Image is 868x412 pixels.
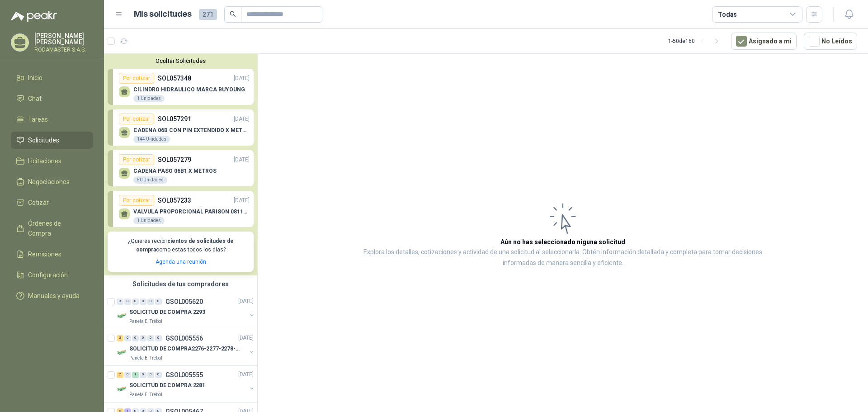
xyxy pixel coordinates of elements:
div: 0 [147,335,154,341]
div: 0 [140,372,146,378]
div: 0 [124,372,131,378]
div: Solicitudes de tus compradores [104,275,257,293]
div: Por cotizar [119,114,154,124]
p: Panela El Trébol [129,318,162,325]
p: VALVULA PROPORCIONAL PARISON 0811404612 / 4WRPEH6C4 REXROTH [133,208,250,215]
span: Órdenes de Compra [28,218,85,238]
p: GSOL005620 [165,298,203,305]
p: Explora los detalles, cotizaciones y actividad de una solicitud al seleccionarla. Obtén informaci... [348,247,778,269]
a: Agenda una reunión [156,259,206,265]
p: CILINDRO HIDRAULICO MARCA BUYOUNG [133,86,245,93]
span: Chat [28,94,42,104]
span: Configuración [28,270,68,280]
span: Remisiones [28,249,61,259]
a: Solicitudes [11,132,93,149]
a: Licitaciones [11,152,93,170]
a: Remisiones [11,246,93,263]
p: Panela El Trébol [129,355,162,362]
span: Solicitudes [28,135,59,145]
div: Por cotizar [119,195,154,206]
span: Manuales y ayuda [28,291,80,301]
span: Tareas [28,114,48,124]
p: ¿Quieres recibir como estas todos los días? [113,237,248,254]
p: [DATE] [234,156,250,164]
p: [DATE] [234,74,250,83]
span: Licitaciones [28,156,61,166]
div: 144 Unidades [133,136,170,143]
p: SOLICITUD DE COMPRA 2293 [129,308,205,317]
div: 1 - 50 de 160 [668,34,724,48]
div: 0 [140,335,146,341]
p: SOL057348 [158,73,191,83]
p: SOLICITUD DE COMPRA 2281 [129,381,205,390]
div: 0 [155,372,162,378]
a: Cotizar [11,194,93,211]
a: Manuales y ayuda [11,287,93,304]
p: SOL057291 [158,114,191,124]
div: 0 [117,298,123,305]
div: 0 [132,335,139,341]
div: Por cotizar [119,154,154,165]
h3: Aún no has seleccionado niguna solicitud [500,237,625,247]
a: Tareas [11,111,93,128]
div: 1 [132,372,139,378]
p: GSOL005555 [165,372,203,378]
div: 2 [117,335,123,341]
p: SOLICITUD DE COMPRA2276-2277-2278-2284-2285- [129,345,242,353]
img: Logo peakr [11,11,57,22]
div: 0 [155,298,162,305]
div: 0 [140,298,146,305]
a: 2 0 0 0 0 0 GSOL005556[DATE] Company LogoSOLICITUD DE COMPRA2276-2277-2278-2284-2285-Panela El Tr... [117,333,255,362]
p: SOL057233 [158,195,191,205]
div: Todas [718,9,737,19]
p: [PERSON_NAME] [PERSON_NAME] [34,33,93,45]
p: [DATE] [238,370,254,379]
span: Negociaciones [28,177,70,187]
div: 0 [132,298,139,305]
p: Panela El Trébol [129,391,162,398]
div: 7 [117,372,123,378]
a: Chat [11,90,93,107]
img: Company Logo [117,384,127,395]
a: Negociaciones [11,173,93,190]
a: Configuración [11,266,93,284]
p: CADENA 06B CON PIN EXTENDIDO X METROS [133,127,250,133]
p: [DATE] [234,115,250,123]
p: [DATE] [234,196,250,205]
p: [DATE] [238,334,254,342]
img: Company Logo [117,347,127,358]
a: Órdenes de Compra [11,215,93,242]
span: 271 [199,9,217,20]
div: 0 [147,372,154,378]
a: 0 0 0 0 0 0 GSOL005620[DATE] Company LogoSOLICITUD DE COMPRA 2293Panela El Trébol [117,296,255,325]
p: [DATE] [238,297,254,306]
div: 0 [147,298,154,305]
div: 0 [124,335,131,341]
div: 1 Unidades [133,217,165,224]
img: Company Logo [117,311,127,322]
div: 50 Unidades [133,176,167,184]
div: Ocultar SolicitudesPor cotizarSOL057348[DATE] CILINDRO HIDRAULICO MARCA BUYOUNG1 UnidadesPor coti... [104,54,257,275]
button: Ocultar Solicitudes [108,57,254,64]
a: 7 0 1 0 0 0 GSOL005555[DATE] Company LogoSOLICITUD DE COMPRA 2281Panela El Trébol [117,369,255,398]
span: Cotizar [28,198,49,208]
p: RODAMASTER S.A.S. [34,47,93,52]
a: Por cotizarSOL057233[DATE] VALVULA PROPORCIONAL PARISON 0811404612 / 4WRPEH6C4 REXROTH1 Unidades [108,191,254,227]
p: SOL057279 [158,155,191,165]
a: Por cotizarSOL057279[DATE] CADENA PASO 06B1 X METROS50 Unidades [108,150,254,186]
a: Por cotizarSOL057348[DATE] CILINDRO HIDRAULICO MARCA BUYOUNG1 Unidades [108,69,254,105]
h1: Mis solicitudes [134,8,192,21]
div: 1 Unidades [133,95,165,102]
div: Por cotizar [119,73,154,84]
div: 0 [155,335,162,341]
button: Asignado a mi [731,33,797,50]
div: 0 [124,298,131,305]
span: Inicio [28,73,42,83]
span: search [230,11,236,17]
a: Por cotizarSOL057291[DATE] CADENA 06B CON PIN EXTENDIDO X METROS144 Unidades [108,109,254,146]
button: No Leídos [804,33,857,50]
a: Inicio [11,69,93,86]
b: cientos de solicitudes de compra [136,238,234,253]
p: GSOL005556 [165,335,203,341]
p: CADENA PASO 06B1 X METROS [133,168,217,174]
